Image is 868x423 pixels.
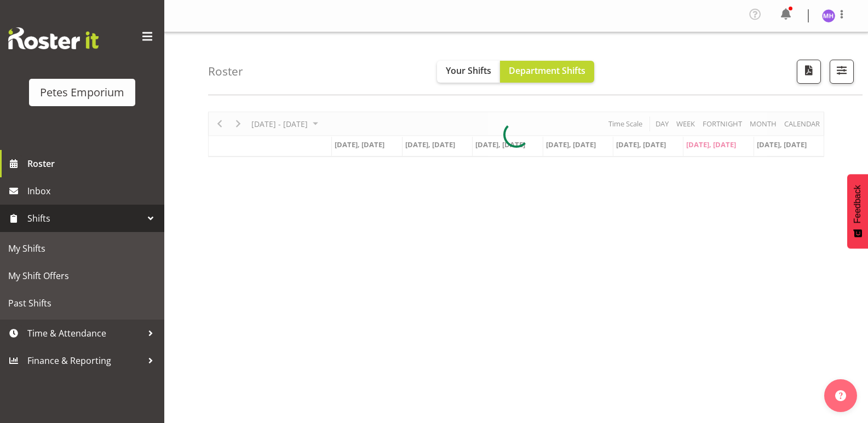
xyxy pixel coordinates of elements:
[208,65,243,78] h4: Roster
[8,240,156,257] span: My Shifts
[27,183,159,199] span: Inbox
[8,27,99,49] img: Rosterit website logo
[3,289,162,317] a: Past Shifts
[500,61,594,83] button: Department Shifts
[797,60,821,84] button: Download a PDF of the roster according to the set date range.
[27,352,142,369] span: Finance & Reporting
[437,61,500,83] button: Your Shifts
[830,60,854,84] button: Filter Shifts
[8,268,156,284] span: My Shift Offers
[3,262,162,289] a: My Shift Offers
[8,295,156,311] span: Past Shifts
[3,235,162,262] a: My Shifts
[509,65,585,77] span: Department Shifts
[27,210,142,227] span: Shifts
[27,155,159,172] span: Roster
[835,390,846,401] img: help-xxl-2.png
[853,185,863,223] span: Feedback
[822,9,835,22] img: mackenzie-halford4471.jpg
[40,84,124,101] div: Petes Emporium
[27,325,142,341] span: Time & Attendance
[847,174,868,248] button: Feedback - Show survey
[446,65,491,77] span: Your Shifts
